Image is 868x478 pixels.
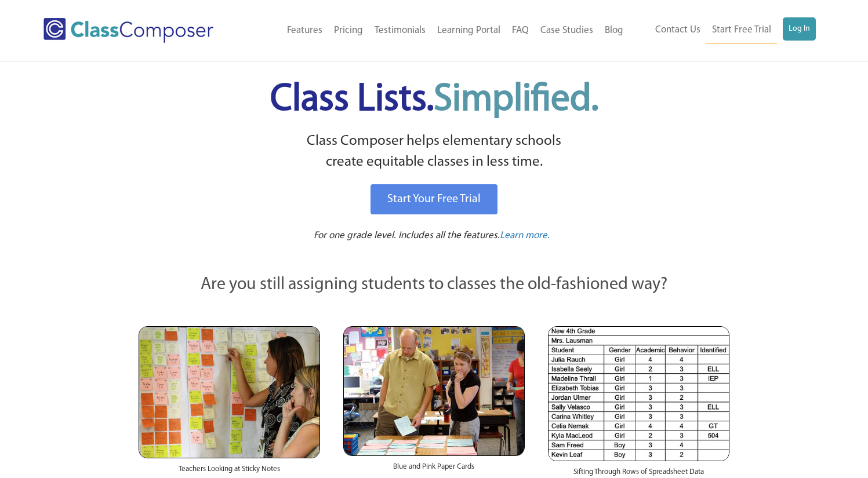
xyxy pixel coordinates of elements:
img: Class Composer [43,18,213,43]
img: Blue and Pink Paper Cards [343,326,525,455]
a: Log In [783,17,816,41]
a: Learn more. [500,229,550,243]
img: Spreadsheets [548,326,729,461]
a: Learning Portal [431,18,506,43]
a: Blog [599,18,629,43]
a: FAQ [506,18,535,43]
span: For one grade level. Includes all the features. [314,231,500,240]
span: Learn more. [500,231,550,240]
a: Testimonials [369,18,431,43]
a: Start Free Trial [706,17,777,43]
a: Contact Us [649,17,706,43]
span: Class Lists. [270,81,598,119]
p: Class Composer helps elementary schools create equitable classes in less time. [137,131,732,173]
p: Are you still assigning students to classes the old-fashioned way? [139,272,730,298]
nav: Header Menu [629,17,816,43]
a: Features [281,18,328,43]
a: Pricing [328,18,369,43]
span: Simplified. [434,81,598,119]
a: Start Your Free Trial [371,184,497,214]
span: Start Your Free Trial [387,194,481,205]
nav: Header Menu [248,18,630,43]
img: Teachers Looking at Sticky Notes [139,326,320,458]
a: Case Studies [535,18,599,43]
